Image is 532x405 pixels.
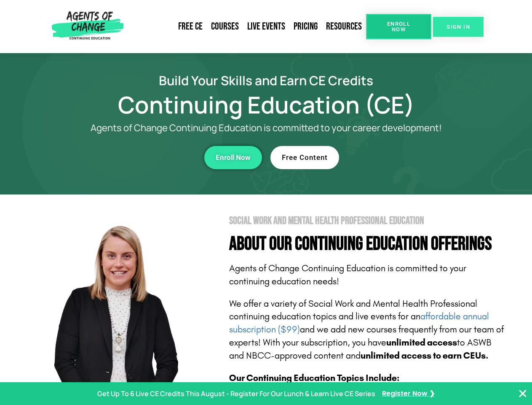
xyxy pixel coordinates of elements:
h1: Continuing Education (CE) [26,95,506,114]
span: Enroll Now [380,21,418,32]
a: Register Now ❯ [382,388,435,400]
b: Our Continuing Education Topics Include: [229,373,399,383]
a: Resources [322,17,366,36]
h4: About Our Continuing Education Offerings [229,235,506,254]
p: We offer a variety of Social Work and Mental Health Professional continuing education topics and ... [229,297,506,362]
nav: Menu [127,17,366,36]
b: unlimited access [386,337,457,348]
a: Free CE [174,17,207,36]
a: Enroll Now [204,146,262,169]
span: SIGN IN [446,24,470,30]
a: SIGN IN [433,17,484,37]
span: Free Content [282,154,328,161]
button: Close Banner [518,389,528,399]
a: Free Content [270,146,339,169]
a: Courses [207,17,243,36]
a: Pricing [289,17,322,36]
span: Enroll Now [216,154,251,161]
span: Agents of Change Continuing Education is committed to your continuing education needs! [229,263,466,287]
p: Get Up To 6 Live CE Credits This August - Register For Our Lunch & Learn Live CE Series [97,388,375,400]
a: Enroll Now [366,14,431,39]
h2: Social Work and Mental Health Professional Education [229,216,506,226]
b: unlimited access to earn CEUs. [361,350,489,361]
h2: Build Your Skills and Earn CE Credits [26,74,506,86]
a: Live Events [243,17,289,36]
p: Agents of Change Continuing Education is committed to your career development! [60,123,473,133]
